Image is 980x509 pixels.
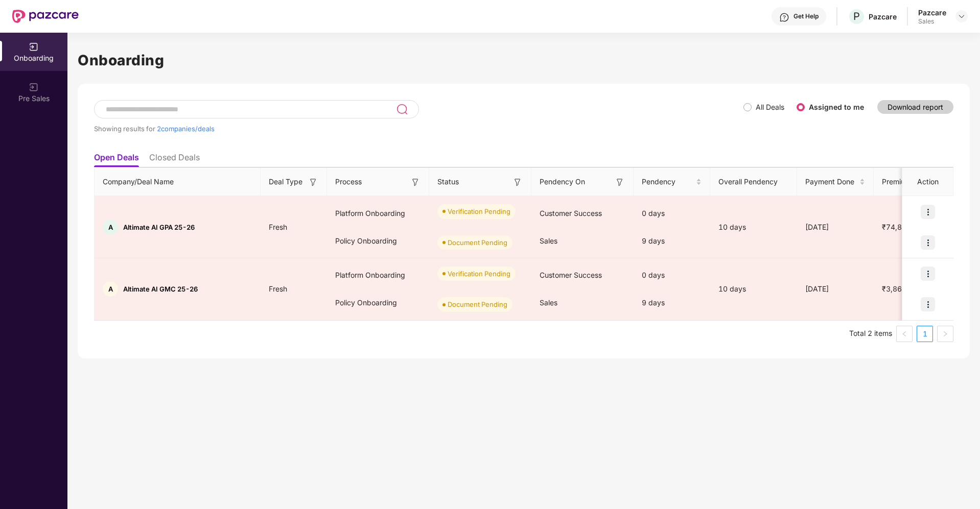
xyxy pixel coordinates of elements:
[869,12,897,21] div: Pazcare
[642,176,694,187] span: Pendency
[149,152,200,167] li: Closed Deals
[849,326,892,342] li: Total 2 items
[327,200,429,227] div: Platform Onboarding
[327,227,429,255] div: Policy Onboarding
[448,269,510,279] div: Verification Pending
[921,297,935,311] img: icon
[921,266,935,281] img: icon
[94,125,743,133] div: Showing results for
[269,176,302,187] span: Deal Type
[710,222,797,233] div: 10 days
[874,168,940,196] th: Premium Paid
[877,100,953,114] button: Download report
[779,12,789,22] img: svg+xml;base64,PHN2ZyBpZD0iSGVscC0zMngzMiIgeG1sbnM9Imh0dHA6Ly93d3cudzMub3JnLzIwMDAvc3ZnIiB3aWR0aD...
[448,237,507,248] div: Document Pending
[540,298,557,307] span: Sales
[921,205,935,219] img: icon
[896,326,913,342] li: Previous Page
[634,261,710,289] div: 0 days
[901,331,907,337] span: left
[540,176,585,187] span: Pendency On
[634,168,710,196] th: Pendency
[540,236,557,245] span: Sales
[437,176,459,187] span: Status
[327,261,429,289] div: Platform Onboarding
[710,168,797,196] th: Overall Pendency
[917,326,932,342] a: 1
[103,220,118,235] div: A
[615,177,625,187] img: svg+xml;base64,PHN2ZyB3aWR0aD0iMTYiIGhlaWdodD0iMTYiIHZpZXdCb3g9IjAgMCAxNiAxNiIgZmlsbD0ibm9uZSIgeG...
[942,331,948,337] span: right
[710,283,797,295] div: 10 days
[634,227,710,255] div: 9 days
[123,223,195,231] span: Altimate AI GPA 25-26
[937,326,953,342] li: Next Page
[918,8,946,17] div: Pazcare
[937,326,953,342] button: right
[335,176,362,187] span: Process
[396,103,408,115] img: svg+xml;base64,PHN2ZyB3aWR0aD0iMjQiIGhlaWdodD0iMjUiIHZpZXdCb3g9IjAgMCAyNCAyNSIgZmlsbD0ibm9uZSIgeG...
[410,177,421,187] img: svg+xml;base64,PHN2ZyB3aWR0aD0iMTYiIGhlaWdodD0iMTYiIHZpZXdCb3g9IjAgMCAxNiAxNiIgZmlsbD0ibm9uZSIgeG...
[902,168,953,196] th: Action
[853,10,860,22] span: P
[448,299,507,309] div: Document Pending
[103,281,118,297] div: A
[78,49,970,71] h1: Onboarding
[327,289,429,317] div: Policy Onboarding
[308,177,318,187] img: svg+xml;base64,PHN2ZyB3aWR0aD0iMTYiIGhlaWdodD0iMTYiIHZpZXdCb3g9IjAgMCAxNiAxNiIgZmlsbD0ibm9uZSIgeG...
[874,223,919,231] span: ₹74,881
[797,283,874,295] div: [DATE]
[634,289,710,317] div: 9 days
[540,271,602,279] span: Customer Success
[917,326,933,342] li: 1
[448,206,510,216] div: Verification Pending
[512,177,523,187] img: svg+xml;base64,PHN2ZyB3aWR0aD0iMTYiIGhlaWdodD0iMTYiIHZpZXdCb3g9IjAgMCAxNiAxNiIgZmlsbD0ibm9uZSIgeG...
[874,284,926,293] span: ₹3,86,880
[958,12,966,20] img: svg+xml;base64,PHN2ZyBpZD0iRHJvcGRvd24tMzJ4MzIiIHhtbG5zPSJodHRwOi8vd3d3LnczLm9yZy8yMDAwL3N2ZyIgd2...
[29,82,39,92] img: svg+xml;base64,PHN2ZyB3aWR0aD0iMjAiIGhlaWdodD0iMjAiIHZpZXdCb3g9IjAgMCAyMCAyMCIgZmlsbD0ibm9uZSIgeG...
[123,285,198,293] span: Altimate AI GMC 25-26
[95,168,261,196] th: Company/Deal Name
[261,284,295,293] span: Fresh
[540,209,602,217] span: Customer Success
[805,176,857,187] span: Payment Done
[809,103,864,111] label: Assigned to me
[797,168,874,196] th: Payment Done
[29,42,39,52] img: svg+xml;base64,PHN2ZyB3aWR0aD0iMjAiIGhlaWdodD0iMjAiIHZpZXdCb3g9IjAgMCAyMCAyMCIgZmlsbD0ibm9uZSIgeG...
[896,326,913,342] button: left
[157,125,215,133] span: 2 companies/deals
[794,12,819,20] div: Get Help
[12,10,79,23] img: New Pazcare Logo
[94,152,139,167] li: Open Deals
[797,222,874,233] div: [DATE]
[921,235,935,250] img: icon
[634,200,710,227] div: 0 days
[261,223,295,231] span: Fresh
[918,17,946,26] div: Sales
[756,103,784,111] label: All Deals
